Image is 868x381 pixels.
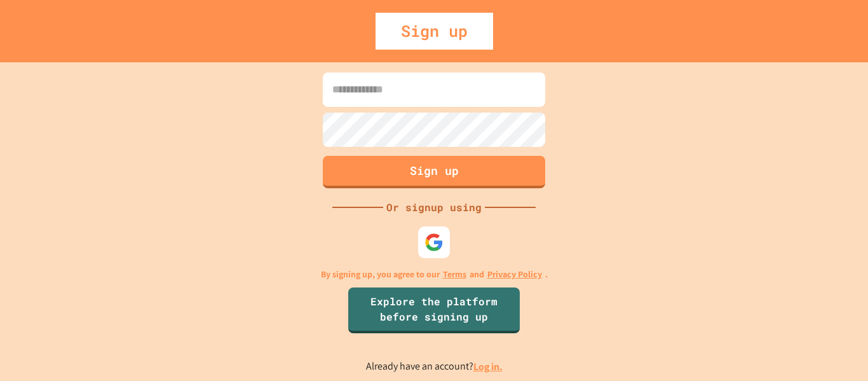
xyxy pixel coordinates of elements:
button: Sign up [323,156,545,188]
a: Privacy Policy [487,268,542,281]
p: By signing up, you agree to our and . [321,268,548,281]
a: Log in. [473,360,503,373]
img: google-icon.svg [424,233,444,252]
a: Terms [443,268,466,281]
div: Or signup using [383,200,485,215]
a: Explore the platform before signing up [348,287,520,333]
p: Already have an account? [366,359,503,375]
div: Sign up [376,13,493,50]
